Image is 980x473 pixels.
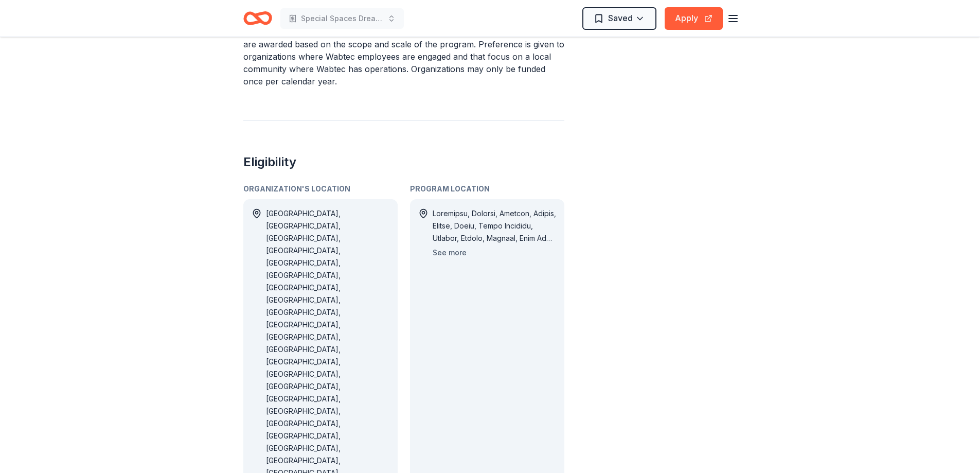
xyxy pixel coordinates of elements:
button: Saved [582,7,656,30]
h2: Eligibility [243,154,564,170]
button: Special Spaces Dream Bedroom Makeovers [280,8,404,29]
button: Apply [665,7,723,30]
button: See more [433,247,467,259]
span: Special Spaces Dream Bedroom Makeovers [301,12,383,25]
div: Program Location [410,183,564,195]
div: Loremipsu, Dolorsi, Ametcon, Adipis, Elitse, Doeiu, Tempo Incididu, Utlabor, Etdolo, Magnaal, Eni... [433,207,556,244]
span: Saved [608,11,633,25]
a: Home [243,6,272,30]
div: Organization's Location [243,183,398,195]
